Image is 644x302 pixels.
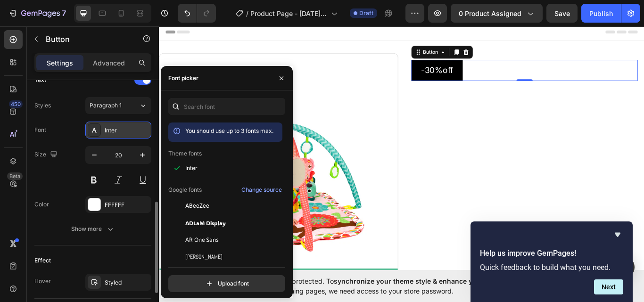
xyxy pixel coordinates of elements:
div: Font [34,126,46,134]
div: Inter [105,126,149,135]
button: Upload font [168,275,285,292]
div: Publish [589,8,613,18]
button: Publish [581,4,621,23]
span: synchronize your theme style & enhance your experience [219,277,484,295]
iframe: Design area [159,24,644,272]
div: Change source [241,186,282,194]
span: Paragraph 1 [90,101,122,110]
div: Size [34,148,59,161]
button: Next question [594,279,623,294]
p: Advanced [93,58,125,68]
div: Text [34,76,46,84]
button: Save [546,4,578,23]
span: Draft [359,9,373,17]
div: Beta [7,172,23,180]
span: Product Page - [DATE] 06:32:18 [250,8,327,18]
p: Quick feedback to build what you need. [480,263,623,272]
button: Hide survey [612,229,623,240]
span: Your page is password protected. To when designing pages, we need access to your store password. [219,276,520,296]
p: Theme fonts [168,149,202,158]
span: 0 product assigned [459,8,521,18]
span: [PERSON_NAME] [185,253,223,261]
div: FFFFFF [105,201,149,209]
div: Undo/Redo [178,4,216,23]
button: 0 product assigned [451,4,543,23]
span: You should use up to 3 fonts max. [185,127,273,134]
button: 7 [4,4,70,23]
p: Settings [47,58,73,68]
p: -30%off [305,48,343,61]
p: 7 [62,8,66,19]
span: / [246,8,248,18]
div: 450 [9,100,23,108]
div: Effect [34,256,51,265]
div: Button [306,29,327,37]
span: Save [554,9,570,17]
p: Google fonts [168,186,202,194]
div: Rich Text Editor. Editing area: main [305,48,343,61]
span: Inter [185,164,198,172]
span: AR One Sans [185,236,219,244]
h2: Help us improve GemPages! [480,248,623,259]
button: Paragraph 1 [85,97,151,114]
button: <p>-30%off</p> [294,42,354,66]
span: ADLaM Display [185,219,226,227]
div: Font picker [168,74,198,82]
p: Button [46,33,126,45]
button: Change source [241,184,282,196]
input: Search font [168,98,285,115]
div: Help us improve GemPages! [480,229,623,294]
div: Hover [34,277,51,286]
span: ABeeZee [185,202,209,210]
div: Upload font [205,279,249,288]
div: Show more [71,224,115,234]
div: Styled [105,278,149,287]
button: Show more [34,220,151,237]
div: Styles [34,101,51,110]
div: Color [34,200,49,209]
